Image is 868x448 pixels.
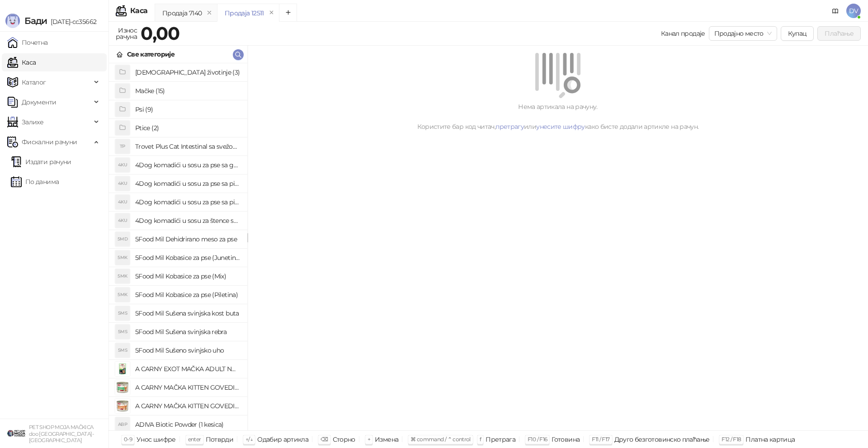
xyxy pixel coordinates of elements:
h4: 5Food Mil Sušena svinjska rebra [135,325,240,339]
div: Све категорије [127,49,175,59]
span: Каталог [22,73,46,91]
div: grid [109,63,247,430]
a: унесите шифру [536,123,585,131]
img: Slika [115,380,130,395]
span: F10 / F16 [528,436,547,443]
h4: A CARNY MAČKA KITTEN GOVEDINA,TELETINA I PILETINA 200g [135,399,240,413]
div: TP [115,139,130,154]
div: Потврди [206,434,234,445]
h4: [DEMOGRAPHIC_DATA] životinje (3) [135,65,240,80]
img: 64x64-companyLogo-9f44b8df-f022-41eb-b7d6-300ad218de09.png [7,424,25,443]
div: Износ рачуна [114,24,139,42]
div: Одабир артикла [257,434,308,445]
span: ↑/↓ [245,436,253,443]
div: 4KU [115,176,130,191]
div: Нема артикала на рачуну. Користите бар код читач, или како бисте додали артикле на рачун. [259,102,857,132]
h4: 4Dog komadići u sosu za pse sa piletinom (100g) [135,176,240,191]
span: F12 / F18 [722,436,741,443]
h4: A CARNY EXOT MAČKA ADULT NOJ 85g [135,362,240,376]
a: По данима [11,173,59,191]
div: 5MD [115,232,130,246]
h4: Ptice (2) [135,121,240,135]
button: remove [266,9,278,17]
button: Add tab [279,4,297,22]
div: 5MS [115,343,130,358]
div: ABP [115,417,130,432]
div: Друго безготовинско плаћање [614,434,710,445]
a: Каса [7,53,36,71]
h4: A CARNY MAČKA KITTEN GOVEDINA,PILETINA I ZEC 200g [135,380,240,395]
span: Бади [24,15,47,26]
span: [DATE]-cc35662 [47,18,96,26]
div: 5MS [115,325,130,339]
div: 4KU [115,195,130,209]
a: Почетна [7,33,48,52]
h4: Trovet Plus Cat Intestinal sa svežom ribom (85g) [135,139,240,154]
div: Платна картица [745,434,795,445]
span: ⌫ [321,436,328,443]
div: Готовина [552,434,580,445]
span: Документи [22,93,56,111]
div: Сторно [333,434,355,445]
a: претрагу [495,123,524,131]
div: Измена [375,434,398,445]
h4: 5Food Mil Kobasice za pse (Piletina) [135,288,240,302]
h4: 4Dog komadići u sosu za pse sa piletinom i govedinom (4x100g) [135,195,240,209]
span: 0-9 [124,436,132,443]
div: 5MK [115,269,130,283]
h4: 5Food Mil Sušena svinjska kost buta [135,306,240,321]
h4: Psi (9) [135,102,240,117]
span: ⌘ command / ⌃ control [410,436,471,443]
div: Продаја 7140 [162,8,202,18]
div: 4KU [115,158,130,172]
button: Купац [781,26,814,41]
span: F11 / F17 [592,436,609,443]
span: Фискални рачуни [22,133,77,151]
span: DV [846,4,861,18]
div: Продаја 12511 [225,8,264,18]
div: Каса [130,7,147,14]
div: 5MK [115,288,130,302]
strong: 0,00 [141,22,179,44]
h4: 4Dog komadići u sosu za štence sa piletinom (100g) [135,213,240,228]
a: Издати рачуни [11,153,71,171]
span: + [368,436,370,443]
img: Slika [115,362,130,376]
img: Logo [5,14,20,28]
div: 5MS [115,306,130,321]
span: f [480,436,481,443]
div: Канал продаје [661,28,705,38]
span: Залихе [22,113,43,131]
small: PET SHOP MOJA MAČKICA doo [GEOGRAPHIC_DATA]-[GEOGRAPHIC_DATA] [29,424,94,443]
div: 4KU [115,213,130,228]
div: Унос шифре [137,434,176,445]
h4: Mačke (15) [135,84,240,98]
span: Продајно место [714,27,772,40]
h4: ADIVA Biotic Powder (1 kesica) [135,417,240,432]
span: enter [188,436,201,443]
div: Претрага [486,434,515,445]
div: 5MK [115,250,130,265]
button: remove [203,9,215,17]
h4: 5Food Mil Kobasice za pse (Junetina) [135,250,240,265]
h4: 5Food Mil Kobasice za pse (Mix) [135,269,240,283]
button: Плаћање [817,26,861,41]
h4: 5Food Mil Sušeno svinjsko uho [135,343,240,358]
h4: 4Dog komadići u sosu za pse sa govedinom (100g) [135,158,240,172]
a: Документација [828,4,843,18]
img: Slika [115,399,130,413]
h4: 5Food Mil Dehidrirano meso za pse [135,232,240,246]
